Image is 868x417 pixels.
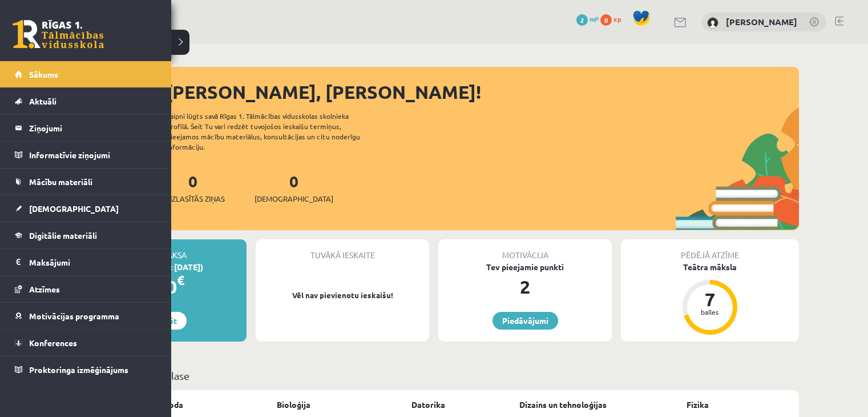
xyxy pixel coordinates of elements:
a: Motivācijas programma [15,303,157,329]
div: 2 [438,273,612,300]
p: Mācību plāns 9.b JK klase [73,368,794,383]
legend: Maksājumi [29,249,157,275]
p: Vēl nav pievienotu ieskaišu! [261,290,423,301]
a: Bioloģija [277,399,310,411]
div: Motivācija [438,239,612,261]
div: Pēdējā atzīme [621,239,799,261]
a: 0[DEMOGRAPHIC_DATA] [255,171,333,205]
legend: Informatīvie ziņojumi [29,142,157,168]
a: Atzīmes [15,276,157,302]
span: [DEMOGRAPHIC_DATA] [29,203,119,214]
span: € [177,272,184,288]
span: Digitālie materiāli [29,230,97,240]
span: Neizlasītās ziņas [161,193,225,205]
a: Konferences [15,330,157,356]
img: Kārlis Šūtelis [707,17,718,29]
span: Atzīmes [29,284,60,294]
span: Mācību materiāli [29,177,92,187]
a: Digitālie materiāli [15,222,157,248]
a: Dizains un tehnoloģijas [519,399,607,411]
div: Tev pieejamie punkti [438,261,612,273]
a: Proktoringa izmēģinājums [15,356,157,383]
a: Aktuāli [15,88,157,114]
a: Datorika [411,399,445,411]
div: balles [693,308,727,315]
span: mP [590,14,599,23]
a: Rīgas 1. Tālmācības vidusskola [13,20,104,49]
a: Maksājumi [15,249,157,275]
div: Teātra māksla [621,261,799,273]
a: Mācību materiāli [15,169,157,195]
span: [DEMOGRAPHIC_DATA] [255,193,333,205]
span: 0 [600,14,612,26]
span: Aktuāli [29,96,56,106]
a: Teātra māksla 7 balles [621,261,799,336]
a: 0Neizlasītās ziņas [161,171,225,205]
div: Tuvākā ieskaite [256,239,429,261]
a: Fizika [687,399,709,411]
div: Laipni lūgts savā Rīgas 1. Tālmācības vidusskolas skolnieka profilā. Šeit Tu vari redzēt tuvojošo... [167,111,380,152]
span: Sākums [29,69,58,79]
span: xp [613,14,621,23]
a: Piedāvājumi [492,312,558,330]
a: 0 xp [600,14,627,23]
a: Informatīvie ziņojumi [15,142,157,168]
a: Ziņojumi [15,115,157,141]
a: 2 mP [576,14,599,23]
span: Proktoringa izmēģinājums [29,364,128,375]
legend: Ziņojumi [29,115,157,141]
a: [PERSON_NAME] [726,16,797,27]
span: Motivācijas programma [29,311,119,321]
div: [PERSON_NAME], [PERSON_NAME]! [165,78,799,106]
a: Sākums [15,61,157,87]
span: 2 [576,14,588,26]
a: [DEMOGRAPHIC_DATA] [15,195,157,222]
div: 7 [693,290,727,308]
span: Konferences [29,338,77,348]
